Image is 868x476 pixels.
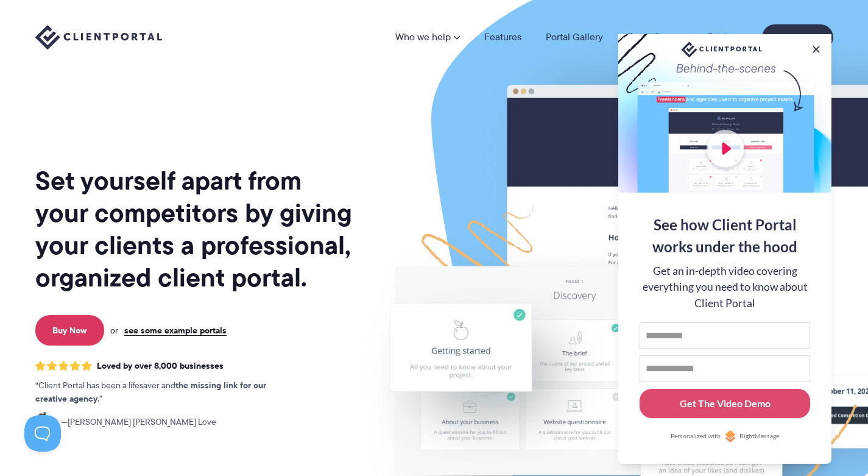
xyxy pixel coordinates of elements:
[640,263,810,311] div: Get an in-depth video covering everything you need to know about Client Portal
[110,325,118,336] span: or
[124,325,227,336] a: see some example portals
[640,430,810,442] a: Personalized withRightMessage
[24,415,61,452] iframe: Toggle Customer Support
[724,430,736,442] img: Personalized with RightMessage
[35,379,291,406] p: Client Portal has been a lifesaver and .
[762,24,833,50] a: Buy Now!
[640,214,810,258] div: See how Client Portal works under the hood
[708,32,738,42] a: Pricing
[640,389,810,419] button: Get The Video Demo
[35,165,355,294] h1: Set yourself apart from your competitors by giving your clients a professional, organized client ...
[395,32,460,42] a: Who we help
[680,396,771,411] div: Get The Video Demo
[546,32,603,42] a: Portal Gallery
[627,32,683,42] a: Email Course
[671,432,721,441] span: Personalized with
[484,32,521,42] a: Features
[97,361,224,371] span: Loved by over 8,000 businesses
[35,315,104,346] a: Buy Now
[739,432,779,441] span: RightMessage
[61,416,216,429] span: [PERSON_NAME] [PERSON_NAME] Love
[35,378,266,405] strong: the missing link for our creative agency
